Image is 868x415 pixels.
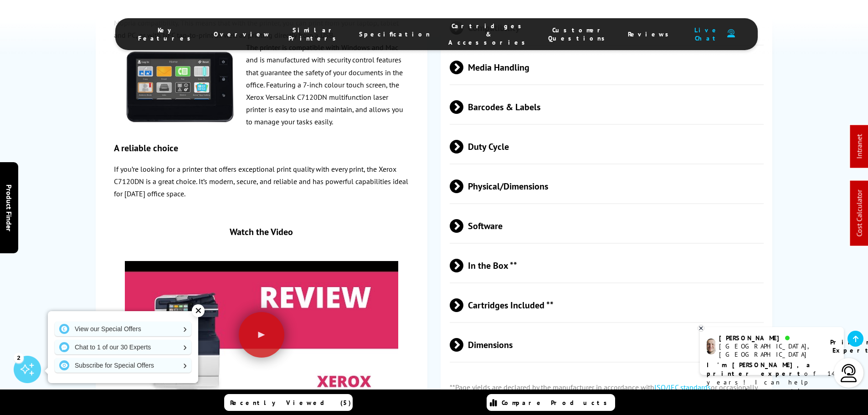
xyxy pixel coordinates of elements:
[55,340,191,354] a: Chat to 1 of our 30 Experts
[654,383,711,392] a: ISO/IEC standards
[126,51,234,123] img: Xerox-VersaLink-C7100-Series-TS-250.jpg
[230,399,351,407] span: Recently Viewed (5)
[628,30,673,38] span: Reviews
[450,288,764,322] span: Cartridges Included **
[450,169,764,203] span: Physical/Dimensions
[707,361,813,378] b: I'm [PERSON_NAME], a printer expert
[14,353,24,363] div: 2
[55,358,191,373] a: Subscribe for Special Offers
[214,30,270,38] span: Overview
[114,163,409,200] p: If you’re looking for a printer that offers exceptional print quality with every print, the Xerox...
[288,26,341,42] span: Similar Printers
[450,248,764,282] span: In the Box **
[855,134,864,159] a: Intranet
[450,90,764,124] span: Barcodes & Labels
[224,394,353,411] a: Recently Viewed (5)
[719,334,819,342] div: [PERSON_NAME]
[692,26,723,42] span: Live Chat
[707,361,837,404] p: of 14 years! I can help you choose the right product
[548,26,610,42] span: Customer Questions
[448,22,530,46] span: Cartridges & Accessories
[450,209,764,243] span: Software
[114,42,409,128] p: The printer is compatible with Windows and Mac and is manufactured with security control features...
[450,129,764,164] span: Duty Cycle
[450,328,764,362] span: Dimensions
[114,142,409,154] h3: A reliable choice
[502,399,612,407] span: Compare Products
[487,394,615,411] a: Compare Products
[192,304,205,317] div: ✕
[359,30,430,38] span: Specification
[138,26,195,42] span: Key Features
[707,338,715,354] img: ashley-livechat.png
[450,50,764,84] span: Media Handling
[5,184,14,231] span: Product Finder
[719,342,819,359] div: [GEOGRAPHIC_DATA], [GEOGRAPHIC_DATA]
[727,29,735,38] img: user-headset-duotone.svg
[125,226,398,238] div: Watch the Video
[855,190,864,237] a: Cost Calculator
[55,322,191,336] a: View our Special Offers
[840,364,858,382] img: user-headset-light.svg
